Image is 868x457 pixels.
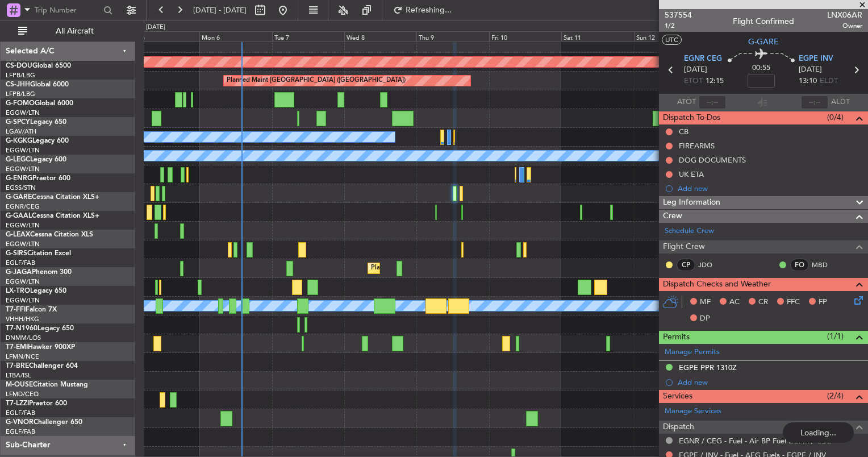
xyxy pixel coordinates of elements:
[827,111,844,123] span: (0/4)
[679,141,715,151] div: FIREARMS
[6,250,71,257] a: G-SIRSCitation Excel
[6,127,36,136] a: LGAV/ATH
[758,297,768,308] span: CR
[679,155,746,165] div: DOG DOCUMENTS
[6,81,30,88] span: CS-JHH
[827,390,844,402] span: (2/4)
[489,31,561,41] div: Fri 10
[6,100,73,107] a: G-FOMOGlobal 6000
[30,27,120,35] span: All Aircraft
[678,377,862,387] div: Add new
[6,71,35,80] a: LFPB/LBG
[679,363,737,372] div: EGPE PPR 1310Z
[6,109,40,117] a: EGGW/LTN
[6,344,28,351] span: T7-EMI
[6,146,40,155] a: EGGW/LTN
[6,63,32,69] span: CS-DOU
[6,184,36,192] a: EGSS/STN
[6,409,35,417] a: EGLF/FAB
[831,97,850,108] span: ALDT
[663,421,694,434] span: Dispatch
[405,6,453,14] span: Refreshing...
[698,260,724,270] a: JDO
[6,194,32,201] span: G-GARE
[6,231,93,238] a: G-LEAXCessna Citation XLS
[6,400,67,407] a: T7-LZZIPraetor 600
[6,419,34,426] span: G-VNOR
[6,119,30,126] span: G-SPCY
[6,63,71,69] a: CS-DOUGlobal 6500
[663,278,771,291] span: Dispatch Checks and Weather
[790,259,809,271] div: FO
[6,419,82,426] a: G-VNORChallenger 650
[6,363,78,369] a: T7-BREChallenger 604
[6,194,99,201] a: G-GARECessna Citation XLS+
[6,81,69,88] a: CS-JHHGlobal 6000
[820,76,838,87] span: ELDT
[827,21,862,31] span: Owner
[6,213,32,219] span: G-GAAL
[812,260,837,270] a: MBD
[6,381,88,388] a: M-OUSECitation Mustang
[6,352,39,361] a: LFMN/NCE
[787,297,800,308] span: FFC
[6,315,39,323] a: VHHH/HKG
[663,196,720,209] span: Leg Information
[6,165,40,173] a: EGGW/LTN
[6,231,30,238] span: G-LEAX
[6,269,72,276] a: G-JAGAPhenom 300
[6,371,31,380] a: LTBA/ISL
[6,175,32,182] span: G-ENRG
[679,127,688,136] div: CB
[678,184,862,193] div: Add new
[819,297,827,308] span: FP
[752,63,770,74] span: 00:55
[6,138,32,144] span: G-KGKG
[6,119,66,126] a: G-SPCYLegacy 650
[6,221,40,230] a: EGGW/LTN
[6,306,26,313] span: T7-FFI
[665,9,692,21] span: 537554
[344,31,416,41] div: Wed 8
[6,138,69,144] a: G-KGKGLegacy 600
[677,97,696,108] span: ATOT
[663,331,690,344] span: Permits
[679,169,704,179] div: UK ETA
[6,400,29,407] span: T7-LZZI
[827,330,844,342] span: (1/1)
[706,76,724,87] span: 12:15
[388,1,456,19] button: Refreshing...
[6,381,33,388] span: M-OUSE
[729,297,740,308] span: AC
[684,53,722,65] span: EGNR CEG
[665,347,720,358] a: Manage Permits
[6,156,66,163] a: G-LEGCLegacy 600
[663,111,720,124] span: Dispatch To-Dos
[6,240,40,248] a: EGGW/LTN
[371,260,550,277] div: Planned Maint [GEOGRAPHIC_DATA] ([GEOGRAPHIC_DATA])
[127,31,199,41] div: Sun 5
[6,427,35,436] a: EGLF/FAB
[6,156,30,163] span: G-LEGC
[700,297,711,308] span: MF
[684,64,707,76] span: [DATE]
[6,259,35,267] a: EGLF/FAB
[6,363,29,369] span: T7-BRE
[677,259,695,271] div: CP
[6,325,74,332] a: T7-N1960Legacy 650
[748,36,779,48] span: G-GARE
[12,22,123,40] button: All Aircraft
[799,76,817,87] span: 13:10
[227,72,406,89] div: Planned Maint [GEOGRAPHIC_DATA] ([GEOGRAPHIC_DATA])
[6,344,75,351] a: T7-EMIHawker 900XP
[6,288,66,294] a: LX-TROLegacy 650
[6,334,41,342] a: DNMM/LOS
[665,226,714,237] a: Schedule Crew
[679,436,832,446] a: EGNR / CEG - Fuel - Air BP Fuel EGNR / CEG
[799,53,833,65] span: EGPE INV
[634,31,706,41] div: Sun 12
[663,210,682,223] span: Crew
[663,390,692,403] span: Services
[665,406,721,417] a: Manage Services
[663,240,705,254] span: Flight Crew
